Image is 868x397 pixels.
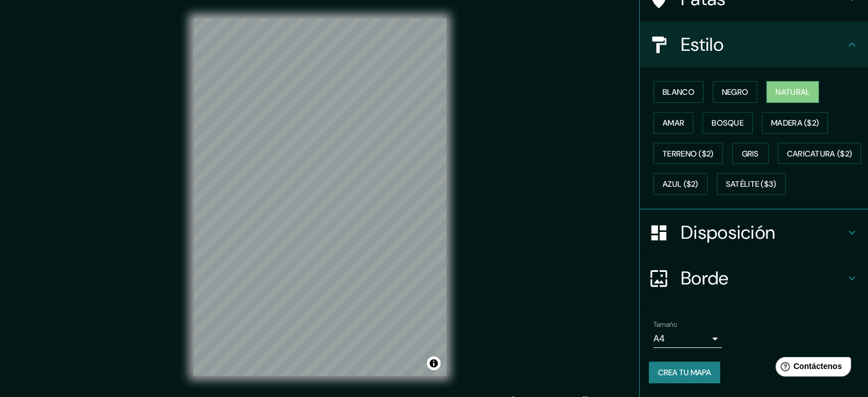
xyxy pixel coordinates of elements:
font: Madera ($2) [771,118,819,128]
canvas: Mapa [193,18,446,376]
font: Caricatura ($2) [787,149,853,159]
button: Madera ($2) [762,112,828,134]
button: Negro [713,81,758,103]
button: Caricatura ($2) [778,143,862,165]
font: Negro [722,87,749,97]
div: Borde [640,255,868,301]
font: Disposición [681,220,775,244]
button: Terreno ($2) [653,143,723,165]
div: A4 [653,330,722,348]
button: Natural [766,81,819,103]
font: Bosque [712,118,744,128]
button: Azul ($2) [653,173,708,195]
button: Bosque [703,112,753,134]
font: Borde [681,266,729,290]
button: Satélite ($3) [717,173,786,195]
font: Gris [742,149,759,159]
button: Blanco [653,81,704,103]
font: Estilo [681,33,724,57]
font: Crea tu mapa [658,367,711,378]
button: Amar [653,112,693,134]
div: Disposición [640,210,868,255]
font: Azul ($2) [663,179,699,190]
font: Natural [776,87,810,97]
font: Amar [663,118,684,128]
font: A4 [653,332,665,344]
iframe: Lanzador de widgets de ayuda [766,352,855,384]
font: Blanco [663,87,695,97]
font: Terreno ($2) [663,149,714,159]
font: Satélite ($3) [726,179,777,190]
font: Tamaño [653,320,677,329]
div: Estilo [640,22,868,67]
button: Crea tu mapa [649,362,720,383]
button: Gris [732,143,769,165]
button: Activar o desactivar atribución [427,356,441,370]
